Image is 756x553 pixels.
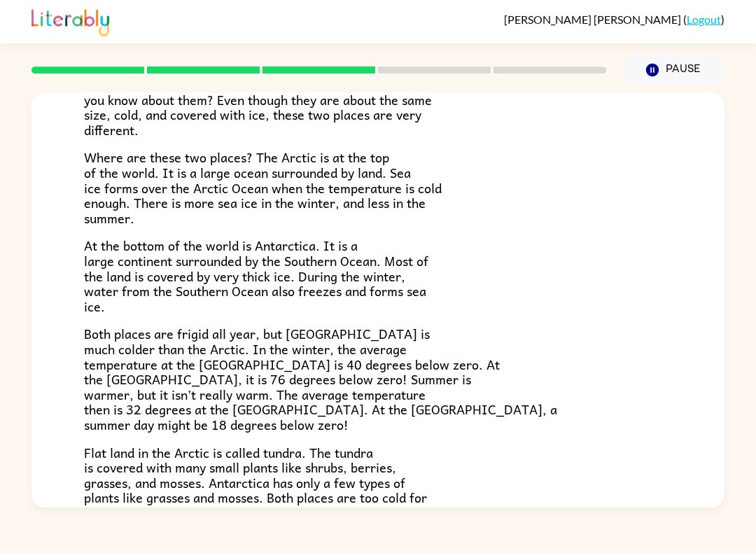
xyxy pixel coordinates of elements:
[84,235,428,316] span: At the bottom of the world is Antarctica. It is a large continent surrounded by the Southern Ocea...
[31,6,109,36] img: Literably
[687,13,721,26] a: Logout
[504,13,683,26] span: [PERSON_NAME] [PERSON_NAME]
[623,54,724,86] button: Pause
[84,323,557,435] span: Both places are frigid all year, but [GEOGRAPHIC_DATA] is much colder than the Arctic. In the win...
[84,442,427,523] span: Flat land in the Arctic is called tundra. The tundra is covered with many small plants like shrub...
[504,13,724,26] div: ( )
[84,147,442,227] span: Where are these two places? The Arctic is at the top of the world. It is a large ocean surrounded...
[84,74,469,140] span: Have you heard of the Arctic and [GEOGRAPHIC_DATA]? What do you know about them? Even though they...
